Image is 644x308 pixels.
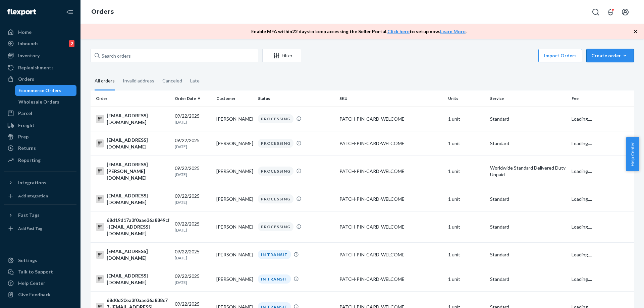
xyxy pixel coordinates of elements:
[18,145,36,151] div: Returns
[4,191,76,201] a: Add Integration
[4,62,76,73] a: Replenishments
[339,116,443,122] div: PATCH-PIN-CARD-WELCOME
[18,291,51,298] div: Give Feedback
[490,224,566,230] p: Standard
[96,217,169,237] div: 68d19d17a3f0aae36a8849cf-[EMAIL_ADDRESS][DOMAIN_NAME]
[569,90,634,107] th: Fee
[445,90,487,107] th: Units
[18,40,39,47] div: Inbounds
[214,211,255,242] td: [PERSON_NAME]
[569,242,634,267] td: Loading....
[4,255,76,266] a: Settings
[18,179,46,186] div: Integrations
[4,177,76,188] button: Integrations
[175,227,211,233] p: [DATE]
[162,72,182,89] div: Canceled
[626,137,639,171] span: Help Center
[18,212,40,219] div: Fast Tags
[619,5,632,19] button: Open account menu
[214,107,255,131] td: [PERSON_NAME]
[258,274,291,284] div: IN TRANSIT
[337,90,445,107] th: SKU
[214,131,255,156] td: [PERSON_NAME]
[251,28,467,35] p: Enable MFA within 22 days to keep accessing the Seller Portal. to setup now. .
[172,90,214,107] th: Order Date
[487,90,569,107] th: Service
[4,266,76,277] button: Talk to Support
[4,27,76,38] a: Home
[18,64,54,71] div: Replenishments
[258,167,293,176] div: PROCESSING
[4,108,76,119] a: Parcel
[262,49,301,62] button: Filter
[339,251,443,258] div: PATCH-PIN-CARD-WELCOME
[263,52,301,59] div: Filter
[18,99,59,105] div: Wholesale Orders
[339,168,443,175] div: PATCH-PIN-CARD-WELCOME
[18,52,40,59] div: Inventory
[175,221,211,233] div: 09/22/2025
[175,280,211,285] p: [DATE]
[69,40,74,47] div: 2
[18,280,45,287] div: Help Center
[490,140,566,147] p: Standard
[445,187,487,211] td: 1 unit
[591,52,629,59] div: Create order
[569,107,634,131] td: Loading....
[4,278,76,289] a: Help Center
[96,272,169,286] div: [EMAIL_ADDRESS][DOMAIN_NAME]
[4,120,76,131] a: Freight
[96,137,169,150] div: [EMAIL_ADDRESS][DOMAIN_NAME]
[445,211,487,242] td: 1 unit
[4,223,76,234] a: Add Fast Tag
[175,248,211,261] div: 09/22/2025
[604,5,617,19] button: Open notifications
[190,72,200,89] div: Late
[18,257,37,264] div: Settings
[339,276,443,283] div: PATCH-PIN-CARD-WELCOME
[569,187,634,211] td: Loading....
[4,131,76,142] a: Prep
[175,144,211,149] p: [DATE]
[214,242,255,267] td: [PERSON_NAME]
[445,267,487,291] td: 1 unit
[175,113,211,125] div: 09/22/2025
[569,131,634,156] td: Loading....
[91,8,114,15] a: Orders
[18,268,53,275] div: Talk to Support
[339,140,443,147] div: PATCH-PIN-CARD-WELCOME
[7,9,36,15] img: Flexport logo
[18,76,34,82] div: Orders
[445,107,487,131] td: 1 unit
[18,87,61,94] div: Ecommerce Orders
[175,137,211,149] div: 09/22/2025
[91,49,258,62] input: Search orders
[258,114,293,123] div: PROCESSING
[18,110,32,117] div: Parcel
[18,29,32,36] div: Home
[445,131,487,156] td: 1 unit
[96,248,169,261] div: [EMAIL_ADDRESS][DOMAIN_NAME]
[258,250,291,259] div: IN TRANSIT
[589,5,602,19] button: Open Search Box
[15,85,77,96] a: Ecommerce Orders
[175,172,211,177] p: [DATE]
[387,28,410,34] a: Click here
[96,112,169,126] div: [EMAIL_ADDRESS][DOMAIN_NAME]
[175,255,211,261] p: [DATE]
[339,196,443,202] div: PATCH-PIN-CARD-WELCOME
[214,156,255,187] td: [PERSON_NAME]
[490,116,566,122] p: Standard
[538,49,582,62] button: Import Orders
[4,74,76,84] a: Orders
[4,289,76,300] button: Give Feedback
[18,193,48,199] div: Add Integration
[91,90,172,107] th: Order
[18,157,41,164] div: Reporting
[4,50,76,61] a: Inventory
[445,156,487,187] td: 1 unit
[18,133,29,140] div: Prep
[175,193,211,205] div: 09/22/2025
[4,143,76,153] a: Returns
[490,165,566,178] p: Worldwide Standard Delivered Duty Unpaid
